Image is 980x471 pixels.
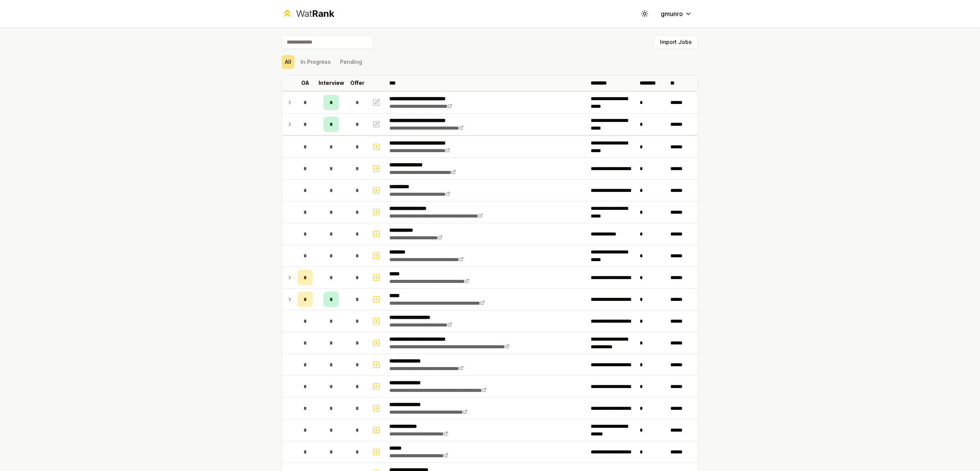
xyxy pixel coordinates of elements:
[350,79,364,87] p: Offer
[318,79,344,87] p: Interview
[655,7,698,21] button: gmunro
[301,79,309,87] p: OA
[337,55,365,69] button: Pending
[282,8,334,20] a: WatRank
[653,35,698,49] button: Import Jobs
[661,9,683,18] span: gmunro
[296,8,334,20] div: Wat
[282,55,294,69] button: All
[297,55,334,69] button: In Progress
[312,8,334,19] span: Rank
